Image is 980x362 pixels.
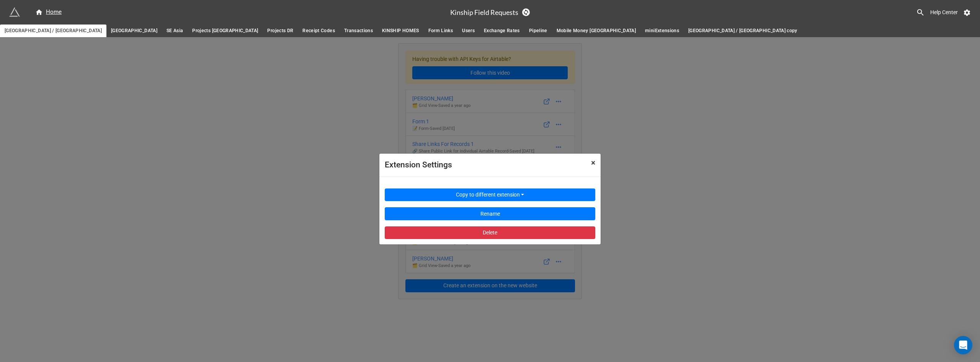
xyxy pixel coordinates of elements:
button: Delete [385,226,595,239]
span: Users [462,27,475,35]
span: Projects [GEOGRAPHIC_DATA] [192,27,258,35]
span: Receipt Codes [302,27,335,35]
span: Form Links [428,27,453,35]
span: SE Asia [167,27,183,35]
span: × [591,158,595,167]
a: Help Center [925,5,963,19]
span: miniExtensions [645,27,679,35]
img: miniextensions-icon.73ae0678.png [9,7,20,18]
span: [GEOGRAPHIC_DATA] / [GEOGRAPHIC_DATA] copy [688,27,797,35]
span: Pipeline [529,27,547,35]
div: Home [35,8,62,17]
span: Projects DR [267,27,293,35]
span: KINSHIP HOMES [382,27,419,35]
div: Open Intercom Messenger [954,336,972,354]
a: Sync Base Structure [522,8,530,16]
span: Transactions [344,27,373,35]
span: Mobile Money [GEOGRAPHIC_DATA] [557,27,636,35]
span: [GEOGRAPHIC_DATA] [111,27,157,35]
h3: Kinship Field Requests [450,9,518,16]
div: Extension Settings [385,159,574,171]
button: Rename [385,207,595,220]
span: [GEOGRAPHIC_DATA] / [GEOGRAPHIC_DATA] [5,27,102,35]
span: Exchange Rates [484,27,520,35]
button: Copy to different extension [385,188,595,201]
